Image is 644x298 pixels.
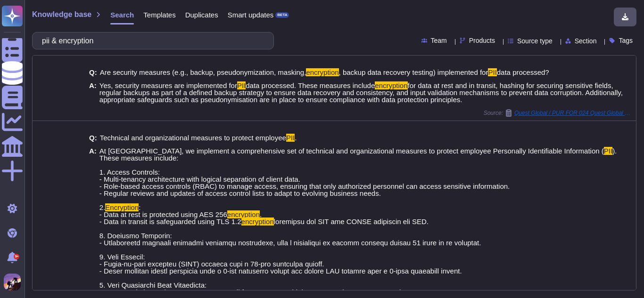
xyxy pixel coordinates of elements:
span: Products [469,37,495,44]
span: Technical and organizational measures to protect employee [100,134,286,142]
img: user [4,274,21,290]
span: Yes, security measures are implemented for [99,81,237,89]
span: Smart updates [228,11,274,18]
b: A: [89,82,97,103]
span: data processed? [497,68,549,76]
span: Search [110,11,134,18]
mark: encryption [375,81,407,89]
span: , backup data recovery testing) implemented for [339,68,488,76]
span: . - Data in transit is safeguarded using TLS 1.2 [99,210,262,226]
b: Q: [89,69,97,76]
mark: encryption [227,210,260,218]
mark: PII [237,81,246,89]
mark: PII [488,68,496,76]
button: user [2,272,27,292]
span: Duplicates [185,11,218,18]
span: Tags [619,37,633,44]
span: for data at rest and in transit, hashing for securing sensitive fields, regular backups as part o... [99,81,623,104]
mark: encryption [241,217,274,226]
span: At [GEOGRAPHIC_DATA], we implement a comprehensive set of technical and organizational measures t... [99,147,604,155]
input: Search a question or template... [37,32,264,49]
span: Templates [143,11,175,18]
mark: PII [604,147,612,155]
span: Source type [517,38,553,44]
b: Q: [89,134,97,141]
span: ). These measures include: 1. Access Controls: - Multi-tenancy architecture with logical separati... [99,147,617,211]
span: Are security measures (e.g., backup, pseudonymization, masking, [100,68,306,76]
mark: Encryption [105,203,139,211]
span: Source: [484,109,632,117]
span: Quest Global / PUR FOR 024 Quest Global Vendor Evaluation ISMS v3.0 [514,110,632,116]
span: Team [431,37,447,44]
mark: encryption [306,68,339,76]
div: BETA [275,12,289,18]
mark: PII [286,134,295,142]
span: data processed. These measures include [246,81,375,89]
span: Section [575,38,597,44]
span: . [295,134,297,142]
div: 9+ [14,254,19,259]
span: : - Data at rest is protected using AES 256 [99,203,227,218]
span: Knowledge base [32,11,91,18]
